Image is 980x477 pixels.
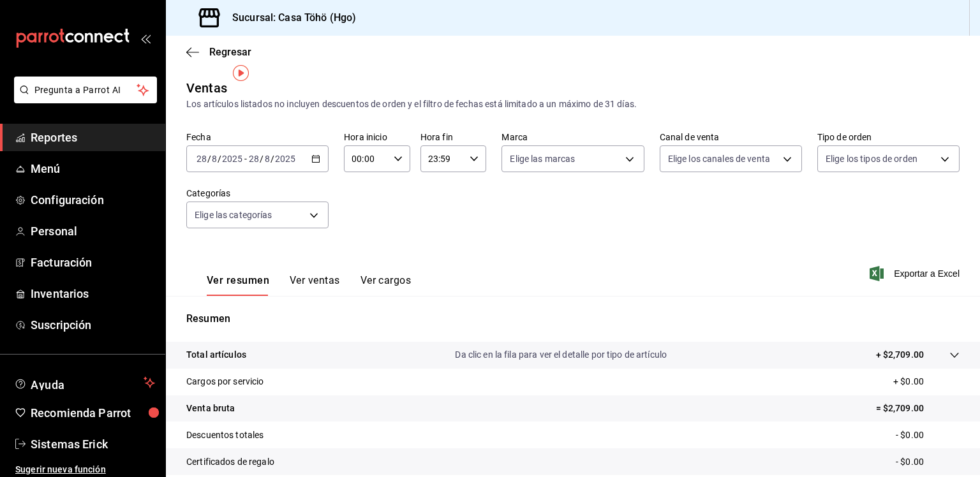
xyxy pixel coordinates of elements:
[218,154,221,164] span: /
[264,154,271,164] input: --
[9,92,157,106] a: Pregunta a Parrot AI
[186,46,251,58] button: Regresar
[31,223,155,240] span: Personal
[186,78,227,98] div: Ventas
[31,404,155,422] span: Recomienda Parrot
[876,348,924,362] p: + $2,709.00
[196,154,207,164] input: --
[186,455,274,469] p: Certificados de regalo
[209,46,251,58] span: Regresar
[186,311,960,327] p: Resumen
[186,375,264,388] p: Cargos por servicio
[31,160,155,177] span: Menú
[872,266,960,281] button: Exportar a Excel
[660,133,802,142] label: Canal de venta
[186,402,235,415] p: Venta bruta
[211,154,218,164] input: --
[271,154,274,164] span: /
[260,154,264,164] span: /
[248,154,260,164] input: --
[186,189,329,198] label: Categorías
[221,154,243,164] input: ----
[233,65,249,81] img: Tooltip marker
[186,429,264,442] p: Descuentos totales
[195,209,272,221] span: Elige las categorías
[826,152,917,165] span: Elige los tipos de orden
[15,463,155,476] span: Sugerir nueva función
[31,375,138,390] span: Ayuda
[31,436,155,453] span: Sistemas Erick
[876,402,960,415] p: = $2,709.00
[140,33,151,43] button: open_drawer_menu
[186,133,329,142] label: Fecha
[290,274,340,296] button: Ver ventas
[274,154,296,164] input: ----
[420,133,487,142] label: Hora fin
[244,154,247,164] span: -
[896,429,960,442] p: - $0.00
[186,348,246,362] p: Total artículos
[668,152,770,165] span: Elige los canales de venta
[222,10,356,26] h3: Sucursal: Casa Töhö (Hgo)
[360,274,412,296] button: Ver cargos
[31,254,155,271] span: Facturación
[31,129,155,146] span: Reportes
[501,133,644,142] label: Marca
[186,98,960,111] div: Los artículos listados no incluyen descuentos de orden y el filtro de fechas está limitado a un m...
[896,455,960,469] p: - $0.00
[344,133,410,142] label: Hora inicio
[31,285,155,302] span: Inventarios
[207,274,411,296] div: navigation tabs
[31,191,155,209] span: Configuración
[34,84,137,97] span: Pregunta a Parrot AI
[31,316,155,334] span: Suscripción
[207,274,269,296] button: Ver resumen
[14,77,157,103] button: Pregunta a Parrot AI
[817,133,960,142] label: Tipo de orden
[510,152,575,165] span: Elige las marcas
[455,348,667,362] p: Da clic en la fila para ver el detalle por tipo de artículo
[893,375,960,388] p: + $0.00
[207,154,211,164] span: /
